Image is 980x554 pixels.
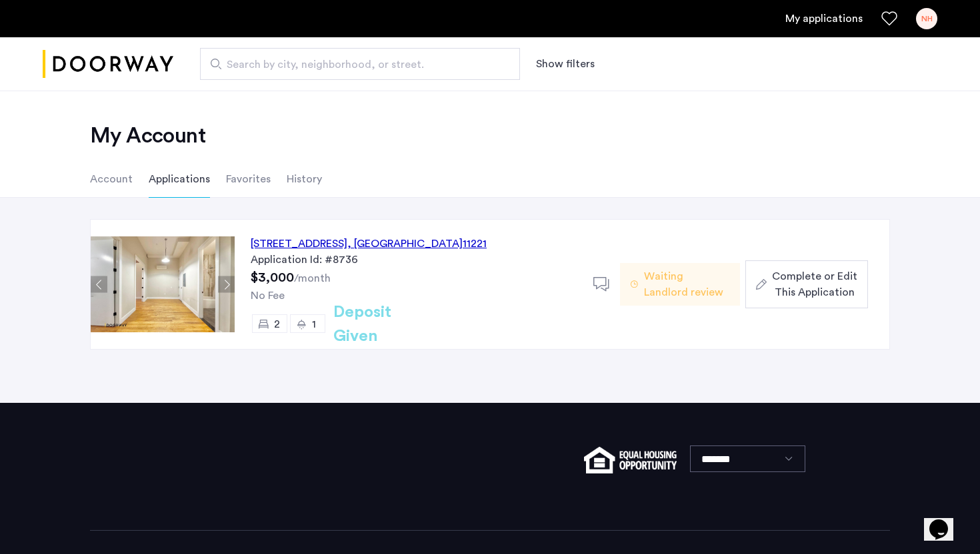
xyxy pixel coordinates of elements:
[312,319,316,330] span: 1
[90,123,890,149] h2: My Account
[287,160,322,198] li: History
[251,236,487,252] div: [STREET_ADDRESS] 11221
[43,39,173,89] a: Cazamio logo
[924,501,967,541] iframe: chat widget
[644,268,729,300] span: Waiting Landlord review
[584,447,677,473] img: equal-housing.png
[43,39,173,89] img: logo
[536,56,595,72] button: Show or hide filters
[745,260,868,308] button: button
[294,273,331,284] sub: /month
[227,57,483,73] span: Search by city, neighborhood, or street.
[91,236,235,332] img: Apartment photo
[251,290,285,301] span: No Fee
[226,160,271,198] li: Favorites
[916,8,937,29] div: NH
[91,276,107,293] button: Previous apartment
[251,252,577,268] div: Application Id: #8736
[200,48,520,80] input: Apartment Search
[690,445,805,472] select: Language select
[333,300,439,348] h2: Deposit Given
[772,268,857,300] span: Complete or Edit This Application
[785,11,863,27] a: My application
[90,160,133,198] li: Account
[881,11,897,27] a: Favorites
[274,319,280,330] span: 2
[149,160,210,198] li: Applications
[218,276,235,293] button: Next apartment
[347,238,463,249] span: , [GEOGRAPHIC_DATA]
[251,271,294,284] span: $3,000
